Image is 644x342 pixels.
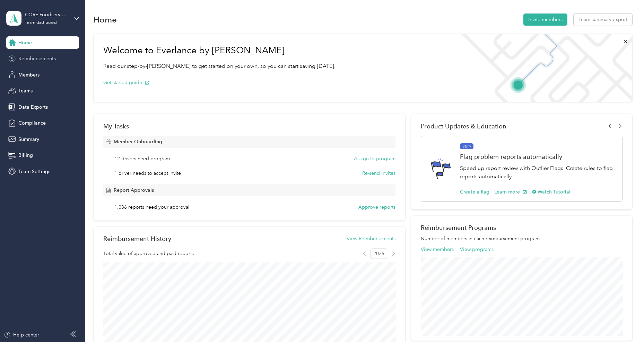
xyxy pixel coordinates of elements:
button: Get started guide [103,79,149,86]
p: Number of members in each reimbursement program. [421,235,622,242]
button: Re-send invites [362,170,395,177]
h1: Home [94,16,117,23]
span: Product Updates & Education [421,123,506,130]
span: Members [18,71,40,79]
span: Reimbursements [18,55,56,62]
button: Invite members [523,13,567,26]
span: Summary [18,136,39,143]
p: Speed up report review with Outlier Flags. Create rules to flag reports automatically. [460,164,615,181]
span: Member Onboarding [114,138,162,145]
button: Watch Tutorial [532,188,571,196]
div: Team dashboard [25,21,57,25]
button: Team summary export [574,13,632,26]
h1: Welcome to Everlance by [PERSON_NAME] [103,45,336,56]
iframe: Everlance-gr Chat Button Frame [605,303,644,342]
div: My Tasks [103,123,395,130]
span: 1,036 reports need your approval [114,204,189,211]
span: Team Settings [18,168,50,175]
button: View programs [460,246,494,253]
span: Total value of approved and paid reports [103,250,194,257]
span: Billing [18,152,33,159]
span: BETA [460,143,473,150]
h2: Reimbursement History [103,235,171,242]
span: Data Exports [18,103,48,111]
h2: Reimbursement Programs [421,224,622,231]
span: 12 drivers need program [114,155,170,162]
button: View members [421,246,454,253]
button: View Reimbursements [347,235,395,242]
button: Approve reports [358,204,395,211]
button: Create a flag [460,188,489,196]
img: Welcome to everlance [454,34,632,102]
button: Learn more [494,188,527,196]
button: Help center [4,331,39,339]
p: Read our step-by-[PERSON_NAME] to get started on your own, so you can start saving [DATE]. [103,62,336,71]
span: 1 driver needs to accept invite [114,170,181,177]
span: Compliance [18,119,46,127]
span: Teams [18,87,33,94]
button: Assign to program [354,155,395,162]
span: 2025 [371,249,387,259]
span: Home [18,39,32,46]
h1: Flag problem reports automatically [460,153,615,160]
span: Report Approvals [114,187,154,194]
div: CORE Foodservice (Main) [25,11,68,18]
